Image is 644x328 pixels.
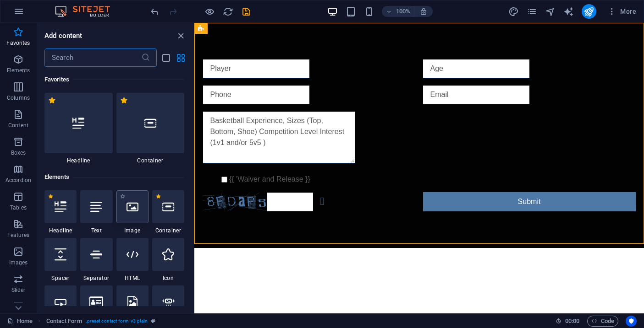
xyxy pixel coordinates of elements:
[116,238,149,282] div: HTML
[149,6,160,17] i: Undo: Delete elements (Ctrl+Z)
[156,194,161,199] span: Remove from favorites
[563,6,574,17] i: AI Writer
[116,274,149,282] span: HTML
[241,6,252,17] button: save
[86,316,148,327] span: . preset-contact-form-v3-plain
[583,6,594,17] i: Publish
[44,30,83,41] h6: Add content
[396,6,410,17] h6: 100%
[160,52,171,63] button: list-view
[46,316,156,327] nav: breadcrumb
[8,122,28,129] p: Content
[48,97,56,104] span: Remove from favorites
[44,157,113,164] span: Headline
[80,227,112,234] span: Text
[152,227,184,234] span: Container
[48,194,53,199] span: Remove from favorites
[6,177,31,184] p: Accordion
[152,274,184,282] span: Icon
[44,93,113,164] div: Headline
[419,7,428,16] i: On resize automatically adjust zoom level to fit chosen device.
[563,6,574,17] button: text_generator
[11,149,26,156] p: Boxes
[116,93,185,164] div: Container
[527,6,538,17] button: pages
[545,6,556,17] i: Navigator
[604,4,640,19] button: More
[80,238,112,282] div: Separator
[44,227,77,234] span: Headline
[556,316,580,327] h6: Session time
[44,74,184,85] h6: Favorites
[6,39,30,47] p: Favorites
[46,316,82,327] span: Click to select. Double-click to edit
[149,6,160,17] button: undo
[80,274,112,282] span: Separator
[565,316,579,327] span: 00 00
[508,6,519,17] button: design
[582,4,596,19] button: publish
[607,7,636,16] span: More
[44,190,77,234] div: Headline
[120,194,125,199] span: Add to favorites
[508,6,519,17] i: Design (Ctrl+Alt+Y)
[587,316,618,327] button: Code
[382,6,414,17] button: 100%
[7,316,33,327] a: Click to cancel selection. Double-click to open Pages
[11,286,26,294] p: Slider
[222,6,233,17] button: reload
[44,172,184,183] h6: Elements
[527,6,537,17] i: Pages (Ctrl+Alt+S)
[7,94,30,102] p: Columns
[116,190,149,234] div: Image
[44,238,77,282] div: Spacer
[591,316,614,327] span: Code
[9,259,28,266] p: Images
[53,6,121,17] img: Editor Logo
[120,97,128,104] span: Remove from favorites
[545,6,556,17] button: navigator
[80,190,112,234] div: Text
[572,317,573,324] span: :
[44,48,141,67] input: Search
[152,238,184,282] div: Icon
[626,316,637,327] button: Usercentrics
[10,204,27,211] p: Tables
[116,227,149,234] span: Image
[175,52,186,63] button: grid-view
[116,157,185,164] span: Container
[7,231,29,239] p: Features
[152,190,184,234] div: Container
[7,67,30,74] p: Elements
[44,274,77,282] span: Spacer
[151,318,155,323] i: This element is a customizable preset
[175,30,186,41] button: close panel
